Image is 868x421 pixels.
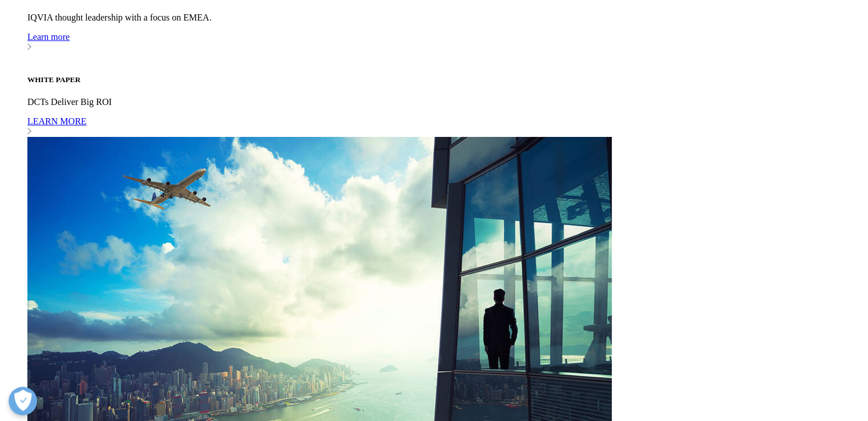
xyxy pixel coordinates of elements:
h5: WHITE PAPER [27,75,863,84]
a: Learn more [27,32,863,52]
p: DCTs Deliver Big ROI [27,97,863,107]
a: LEARN MORE [27,116,863,137]
p: IQVIA thought leadership with a focus on EMEA. [27,13,863,23]
button: Open Preferences [9,387,37,415]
